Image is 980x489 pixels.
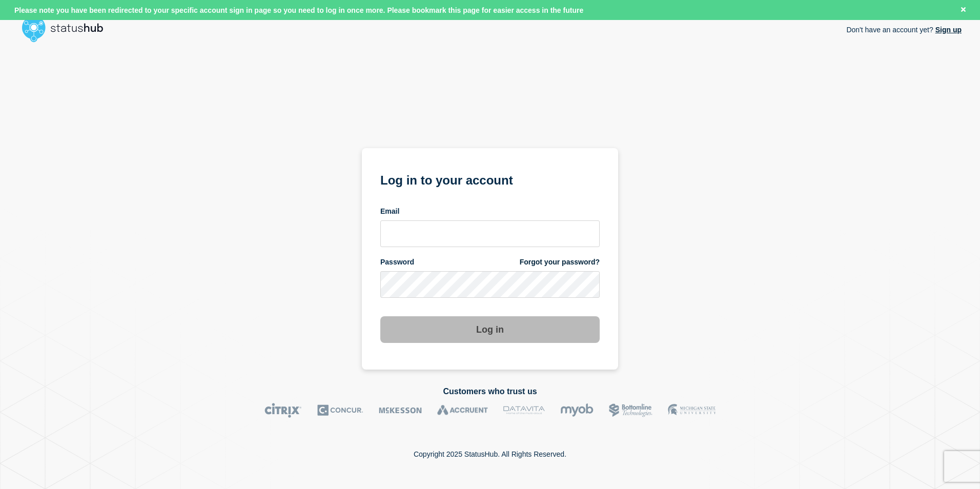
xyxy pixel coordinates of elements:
[437,403,488,418] img: Accruent logo
[846,17,962,42] p: Don't have an account yet?
[560,403,594,418] img: myob logo
[380,220,600,247] input: email input
[379,403,422,418] img: McKesson logo
[317,403,363,418] img: Concur logo
[380,170,600,189] h1: Log in to your account
[18,387,962,396] h2: Customers who trust us
[503,403,545,418] img: DataVita logo
[264,403,302,418] img: Citrix logo
[520,257,600,267] a: Forgot your password?
[668,403,716,418] img: MSU logo
[380,207,399,216] span: Email
[380,257,414,267] span: Password
[380,271,600,298] input: password input
[380,316,600,343] button: Log in
[18,12,116,45] img: StatusHub logo
[14,6,583,14] span: Please note you have been redirected to your specific account sign in page so you need to log in ...
[609,403,652,418] img: Bottomline logo
[957,4,970,16] button: Close banner
[414,450,566,458] p: Copyright 2025 StatusHub. All Rights Reserved.
[933,26,962,34] a: Sign up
